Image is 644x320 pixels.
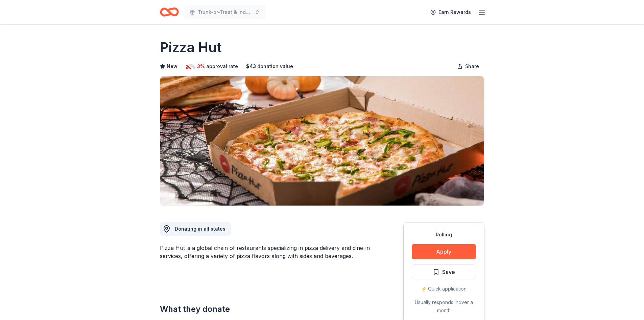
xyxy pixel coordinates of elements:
[465,62,479,70] span: Share
[160,76,484,206] img: Image for Pizza Hut
[412,244,476,259] button: Apply
[206,62,238,70] span: approval rate
[412,285,476,293] div: ⚡️ Quick application
[160,304,371,315] h2: What they donate
[160,244,371,260] div: Pizza Hut is a global chain of restaurants specializing in pizza delivery and dine-in services, o...
[198,8,252,16] span: Trunk-or-Treat & Indoor Fall Fest
[160,4,179,20] a: Home
[426,6,475,18] a: Earn Rewards
[412,264,476,279] button: Save
[197,62,205,70] span: 3%
[246,62,256,70] span: $ 43
[442,268,455,276] span: Save
[167,62,177,70] span: New
[257,62,293,70] span: donation value
[412,298,476,315] div: Usually responds in over a month
[175,226,225,232] span: Donating in all states
[452,60,484,73] button: Share
[160,38,222,57] h1: Pizza Hut
[184,5,265,19] button: Trunk-or-Treat & Indoor Fall Fest
[412,231,476,239] div: Rolling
